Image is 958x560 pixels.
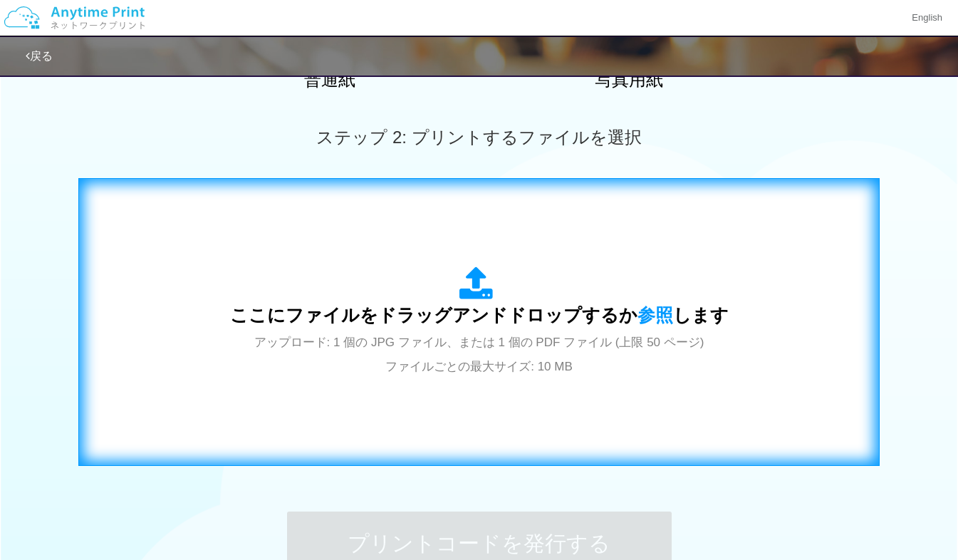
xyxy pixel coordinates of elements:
[205,71,454,89] h2: 普通紙
[26,50,53,62] a: 戻る
[637,305,673,325] span: 参照
[254,336,704,373] span: アップロード: 1 個の JPG ファイル、または 1 個の PDF ファイル (上限 50 ページ) ファイルごとの最大サイズ: 10 MB
[504,71,754,89] h2: 写真用紙
[316,128,641,147] span: ステップ 2: プリントするファイルを選択
[230,305,729,325] span: ここにファイルをドラッグアンドドロップするか します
